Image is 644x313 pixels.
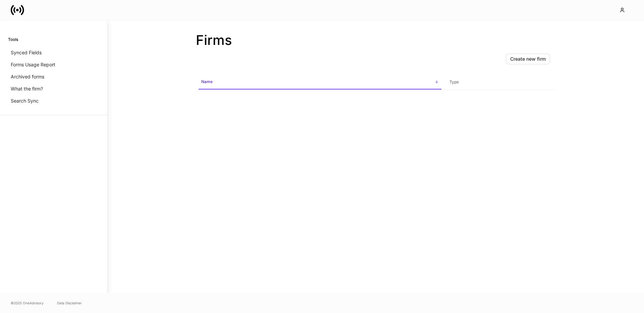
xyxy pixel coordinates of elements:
[11,98,39,104] p: Search Sync
[8,59,99,71] a: Forms Usage Report
[11,61,55,68] p: Forms Usage Report
[8,83,99,95] a: What the firm?
[506,54,550,64] button: Create new firm
[57,300,82,306] a: Data Disclaimer
[201,78,213,85] h6: Name
[199,75,441,89] span: Name
[510,57,546,61] div: Create new firm
[8,47,99,59] a: Synced Fields
[11,49,42,56] p: Synced Fields
[11,73,44,80] p: Archived forms
[447,75,553,89] span: Type
[11,300,44,306] span: © 2025 OneAdvisory
[8,36,18,43] h6: Tools
[11,85,43,92] p: What the firm?
[449,79,459,85] h6: Type
[8,95,99,107] a: Search Sync
[8,71,99,83] a: Archived forms
[196,32,555,48] h2: Firms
